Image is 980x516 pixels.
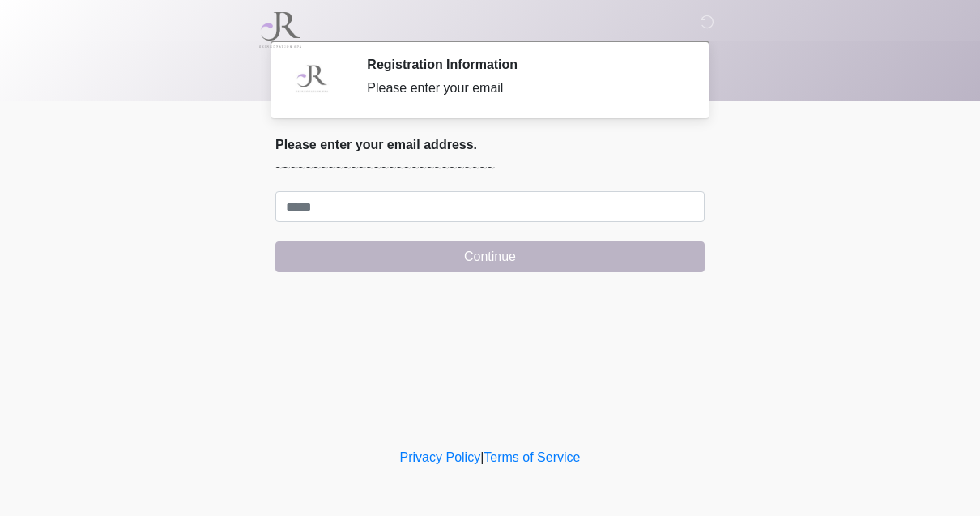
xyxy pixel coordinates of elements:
img: JR Skin Spa Logo [259,12,301,48]
h2: Please enter your email address. [275,137,705,152]
img: Agent Avatar [288,57,336,105]
a: Terms of Service [484,450,580,464]
a: | [480,450,484,464]
a: Privacy Policy [400,450,481,464]
p: ~~~~~~~~~~~~~~~~~~~~~~~~~~~~~ [275,159,705,178]
button: Continue [275,241,705,272]
div: Please enter your email [367,79,680,98]
h2: Registration Information [367,57,680,72]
